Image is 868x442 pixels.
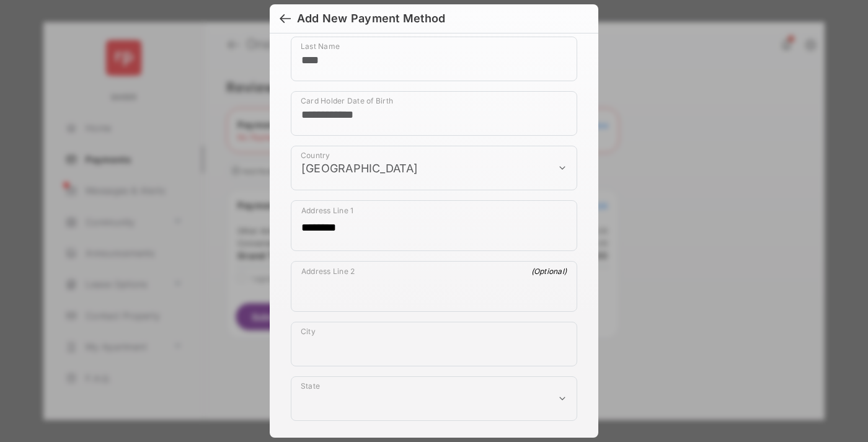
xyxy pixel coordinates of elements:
div: payment_method_screening[postal_addresses][addressLine1] [291,200,577,251]
div: payment_method_screening[postal_addresses][administrativeArea] [291,376,577,421]
div: payment_method_screening[postal_addresses][addressLine2] [291,261,577,312]
div: payment_method_screening[postal_addresses][locality] [291,322,577,366]
div: Add New Payment Method [297,12,445,25]
div: payment_method_screening[postal_addresses][country] [291,146,577,190]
